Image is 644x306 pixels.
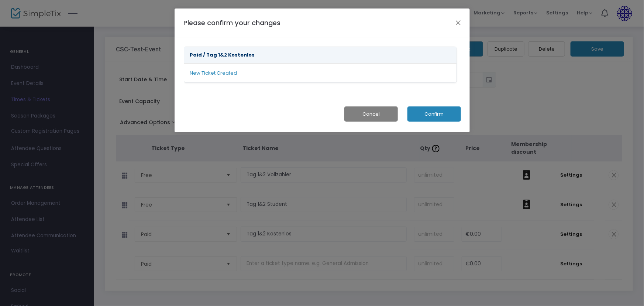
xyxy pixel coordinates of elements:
h4: Please confirm your changes [184,18,281,28]
strong: Paid / Tag 1&2 Kostenlos [190,51,255,58]
button: Confirm [407,106,461,122]
div: New Ticket Created [184,64,457,83]
button: Cancel [344,106,398,122]
button: Close [453,18,463,27]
